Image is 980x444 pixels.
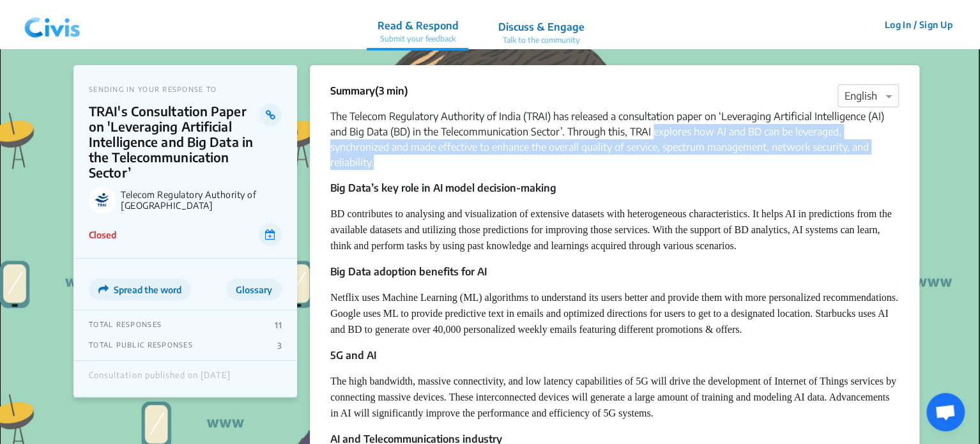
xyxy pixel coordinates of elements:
span: BD contributes to analysing and visualization of extensive datasets with heterogeneous characteri... [330,208,891,251]
img: Telecom Regulatory Authority of India logo [89,187,116,213]
span: Glossary [236,284,272,295]
p: Submit your feedback [377,33,458,45]
p: 3 [277,341,282,351]
button: Log In / Sign Up [876,15,961,34]
p: TOTAL PUBLIC RESPONSES [89,341,193,351]
p: The Telecom Regulatory Authority of India (TRAI) has released a consultation paper on ‘Leveraging... [330,109,899,170]
p: Discuss & Engage [498,19,584,34]
div: Consultation published on [DATE] [89,371,231,387]
button: Glossary [226,279,282,300]
button: Spread the word [89,279,191,300]
img: navlogo.png [19,6,86,44]
span: (3 min) [375,84,408,97]
b: Big Data adoption benefits for AI [330,265,487,278]
span: Spread the word [114,284,181,295]
p: TRAI's Consultation Paper on 'Leveraging Artificial Intelligence and Big Data in the Telecommunic... [89,103,259,180]
div: Open chat [926,393,965,431]
p: 11 [275,320,282,330]
p: Telecom Regulatory Authority of [GEOGRAPHIC_DATA] [121,189,282,211]
p: Read & Respond [377,18,458,33]
b: Big Data’s key role in AI model decision-making [330,181,556,194]
b: 5G and AI [330,349,376,362]
p: Closed [89,228,116,241]
span: The high bandwidth, massive connectivity, and low latency capabilities of 5G will drive the devel... [330,376,896,418]
p: Summary [330,83,408,98]
p: SENDING IN YOUR RESPONSE TO [89,85,282,93]
p: TOTAL RESPONSES [89,320,162,330]
span: Netflix uses Machine Learning (ML) algorithms to understand its users better and provide them wit... [330,292,898,335]
p: Talk to the community [498,34,584,46]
